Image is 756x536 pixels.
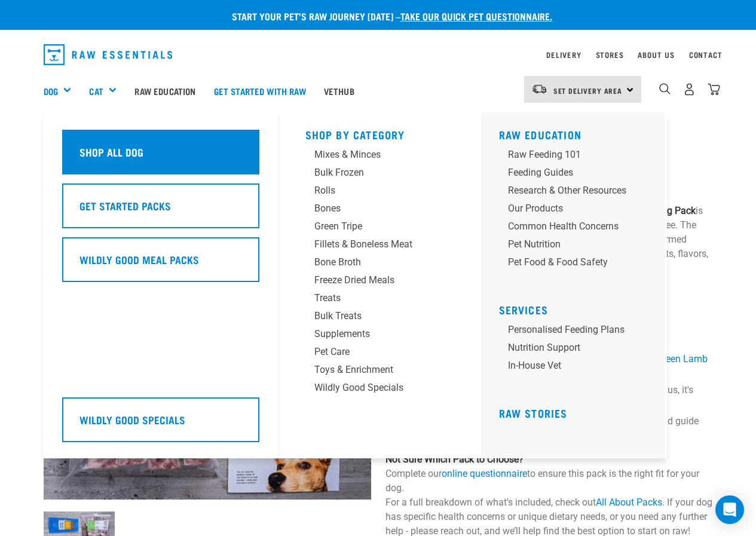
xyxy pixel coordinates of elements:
img: user.png [683,83,696,96]
a: Green Tripe [305,219,455,237]
div: Pet Care [314,345,426,359]
a: Get Started Packs [62,183,259,237]
a: Get started with Raw [205,67,315,115]
a: Pet Care [305,345,455,363]
nav: dropdown navigation [34,39,723,70]
a: online questionnaire [442,468,527,479]
a: Feeding Guides [499,166,655,183]
a: Shop All Dog [62,130,259,183]
h5: Wildly Good Specials [79,412,185,427]
h5: Wildly Good Meal Packs [79,252,199,267]
div: Bones [314,201,426,216]
a: Stores [596,53,624,57]
div: Rolls [314,183,426,198]
div: Treats [314,291,426,305]
a: Raw Feeding 101 [499,148,655,166]
h5: Shop All Dog [79,144,143,160]
a: Toys & Enrichment [305,363,455,381]
div: Toys & Enrichment [314,363,426,377]
div: Common Health Concerns [508,219,626,234]
a: In-house vet [499,359,655,376]
div: Bone Broth [314,255,426,269]
img: Raw Essentials Logo [44,44,173,65]
a: Contact [689,53,723,57]
div: Green Tripe [314,219,426,234]
a: Rolls [305,183,455,201]
a: Pet Food & Food Safety [499,255,655,273]
a: Fillets & Boneless Meat [305,237,455,255]
div: Feeding Guides [508,166,626,180]
a: Mixes & Minces [305,148,455,166]
img: home-icon@2x.png [708,83,720,96]
a: Dog [44,84,58,98]
img: van-moving.png [531,84,547,94]
a: Our Products [499,201,655,219]
a: Raw Education [126,67,204,115]
a: Treats [305,291,455,309]
div: Our Products [508,201,626,216]
a: Wildly Good Meal Packs [62,237,259,291]
div: Raw Feeding 101 [508,148,626,162]
a: Common Health Concerns [499,219,655,237]
div: Open Intercom Messenger [715,495,744,524]
h5: Get Started Packs [79,198,171,213]
img: home-icon-1@2x.png [659,83,671,94]
div: Fillets & Boneless Meat [314,237,426,252]
div: Bulk Frozen [314,166,426,180]
a: Raw Education [499,131,582,137]
a: Freeze Dried Meals [305,273,455,291]
a: Cat [89,84,103,98]
a: Bulk Treats [305,309,455,327]
div: Bulk Treats [314,309,426,323]
a: Research & Other Resources [499,183,655,201]
div: Supplements [314,327,426,341]
a: Supplements [305,327,455,345]
a: Delivery [546,53,581,57]
a: Bulk Frozen [305,166,455,183]
a: Personalised Feeding Plans [499,323,655,341]
a: Wildly Good Specials [305,381,455,399]
a: Raw Stories [499,410,568,416]
a: Bones [305,201,455,219]
a: take our quick pet questionnaire. [400,13,552,19]
div: Mixes & Minces [314,148,426,162]
a: Pet Nutrition [499,237,655,255]
a: Vethub [315,67,363,115]
div: Freeze Dried Meals [314,273,426,287]
a: About Us [638,53,674,57]
div: Research & Other Resources [508,183,626,198]
a: Nutrition Support [499,341,655,359]
strong: Not Sure Which Pack to Choose? [385,454,524,465]
a: Wildly Good Specials [62,397,259,451]
div: Wildly Good Specials [314,381,426,395]
h5: Shop By Category [305,128,455,138]
a: All About Packs [596,497,662,508]
div: Pet Food & Food Safety [508,255,626,269]
div: Pet Nutrition [508,237,626,252]
h5: Services [499,304,655,313]
span: Set Delivery Area [553,88,623,93]
a: Bone Broth [305,255,455,273]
